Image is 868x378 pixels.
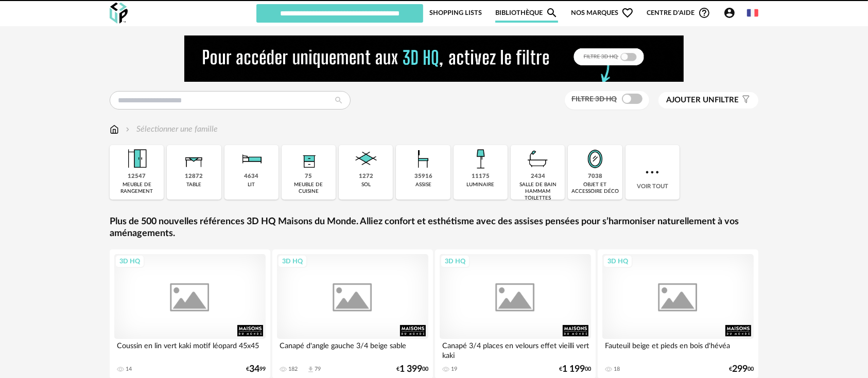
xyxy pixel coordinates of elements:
[626,145,680,200] div: Voir tout
[647,7,710,19] span: Centre d'aideHelp Circle Outline icon
[514,182,562,202] div: salle de bain hammam toilettes
[359,173,373,181] div: 1272
[466,182,494,188] div: luminaire
[277,339,428,359] div: Canapé d'angle gauche 3/4 beige sable
[723,7,736,19] span: Account Circle icon
[643,163,662,182] img: more.7b13dc1.svg
[747,7,758,19] img: fr
[466,145,494,173] img: Luminaire.png
[305,173,313,181] div: 75
[237,145,265,173] img: Literie.png
[571,96,617,103] span: Filtre 3D HQ
[666,95,739,105] span: filtre
[249,366,259,373] span: 34
[396,366,428,373] div: € 00
[185,173,203,181] div: 12872
[414,173,432,181] div: 35916
[110,3,128,24] img: OXP
[115,255,145,268] div: 3D HQ
[244,173,258,181] div: 4634
[400,366,422,373] span: 1 399
[495,3,558,23] a: BibliothèqueMagnify icon
[352,145,380,173] img: Sol.png
[124,123,132,135] img: svg+xml;base64,PHN2ZyB3aWR0aD0iMTYiIGhlaWdodD0iMTYiIHZpZXdCb3g9IjAgMCAxNiAxNiIgZmlsbD0ibm9uZSIgeG...
[698,7,710,19] span: Help Circle Outline icon
[546,7,558,19] span: Magnify icon
[723,7,740,19] span: Account Circle icon
[588,173,602,181] div: 7038
[307,366,315,373] span: Download icon
[571,182,619,195] div: objet et accessoire déco
[123,145,151,173] img: Meuble%20de%20rangement.png
[440,255,470,268] div: 3D HQ
[113,182,161,195] div: meuble de rangement
[658,92,758,109] button: Ajouter unfiltre Filter icon
[124,123,218,135] div: Sélectionner une famille
[429,3,482,23] a: Shopping Lists
[440,339,591,359] div: Canapé 3/4 places en velours effet vieilli vert kaki
[739,95,751,105] span: Filter icon
[451,366,457,373] div: 19
[409,145,437,173] img: Assise.png
[621,7,634,19] span: Heart Outline icon
[415,182,431,188] div: assise
[110,216,758,240] a: Plus de 500 nouvelles références 3D HQ Maisons du Monde. Alliez confort et esthétisme avec des as...
[531,173,545,181] div: 2434
[524,145,552,173] img: Salle%20de%20bain.png
[285,182,333,195] div: meuble de cuisine
[614,366,620,373] div: 18
[128,173,146,181] div: 12547
[732,366,748,373] span: 299
[184,35,684,82] img: NEW%20NEW%20HQ%20NEW_V1.gif
[562,366,585,373] span: 1 199
[180,145,208,173] img: Table.png
[571,3,634,23] span: Nos marques
[126,366,132,373] div: 14
[246,366,266,373] div: € 99
[581,145,609,173] img: Miroir.png
[110,123,119,135] img: svg+xml;base64,PHN2ZyB3aWR0aD0iMTYiIGhlaWdodD0iMTciIHZpZXdCb3g9IjAgMCAxNiAxNyIgZmlsbD0ibm9uZSIgeG...
[248,182,255,188] div: lit
[315,366,321,373] div: 79
[288,366,298,373] div: 182
[295,145,323,173] img: Rangement.png
[729,366,754,373] div: € 00
[114,339,266,359] div: Coussin en lin vert kaki motif léopard 45x45
[559,366,591,373] div: € 00
[472,173,490,181] div: 11175
[186,182,201,188] div: table
[277,255,307,268] div: 3D HQ
[361,182,371,188] div: sol
[666,96,715,104] span: Ajouter un
[603,255,633,268] div: 3D HQ
[602,339,754,359] div: Fauteuil beige et pieds en bois d'hévéa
